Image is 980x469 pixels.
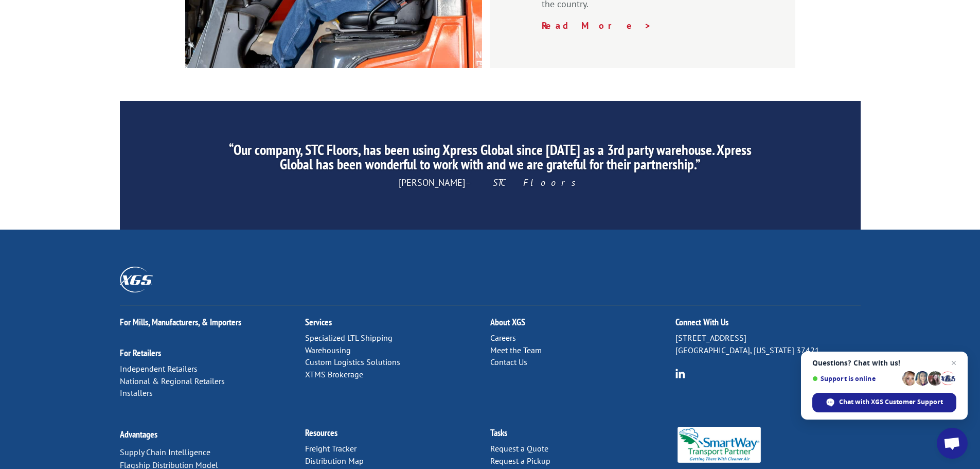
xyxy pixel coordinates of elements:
a: Distribution Map [305,456,364,466]
span: Support is online [812,375,899,383]
h2: “Our company, STC Floors, has been using Xpress Global since [DATE] as a 3rd party warehouse. Xpr... [216,143,763,177]
p: [STREET_ADDRESS] [GEOGRAPHIC_DATA], [US_STATE] 37421 [675,332,861,357]
div: Chat with XGS Customer Support [812,393,956,412]
a: Freight Tracker [305,443,357,454]
a: Supply Chain Intelligence [120,447,210,457]
a: About XGS [490,316,525,328]
a: Advantages [120,428,157,440]
a: Request a Quote [490,443,548,454]
a: For Retailers [120,347,161,359]
a: Custom Logistics Solutions [305,357,400,367]
a: Request a Pickup [490,456,550,466]
a: XTMS Brokerage [305,369,363,379]
h2: Connect With Us [675,318,861,332]
a: Installers [120,388,153,398]
img: XGS_Logos_ALL_2024_All_White [120,267,153,292]
a: Careers [490,333,516,343]
a: Resources [305,427,337,439]
img: Smartway_Logo [675,427,763,463]
span: Close chat [948,357,960,369]
span: [PERSON_NAME] [399,177,582,188]
div: Open chat [937,428,968,459]
a: Read More > [542,20,652,31]
a: Independent Retailers [120,363,198,374]
em: – STC Floors [465,177,582,188]
a: Warehousing [305,345,351,355]
h2: Tasks [490,428,675,443]
a: National & Regional Retailers [120,376,225,386]
a: Contact Us [490,357,527,367]
a: Services [305,316,332,328]
span: Questions? Chat with us! [812,359,956,367]
a: For Mills, Manufacturers, & Importers [120,316,241,328]
span: Chat with XGS Customer Support [839,397,943,407]
img: group-6 [675,369,685,378]
a: Meet the Team [490,345,542,355]
a: Specialized LTL Shipping [305,333,393,343]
